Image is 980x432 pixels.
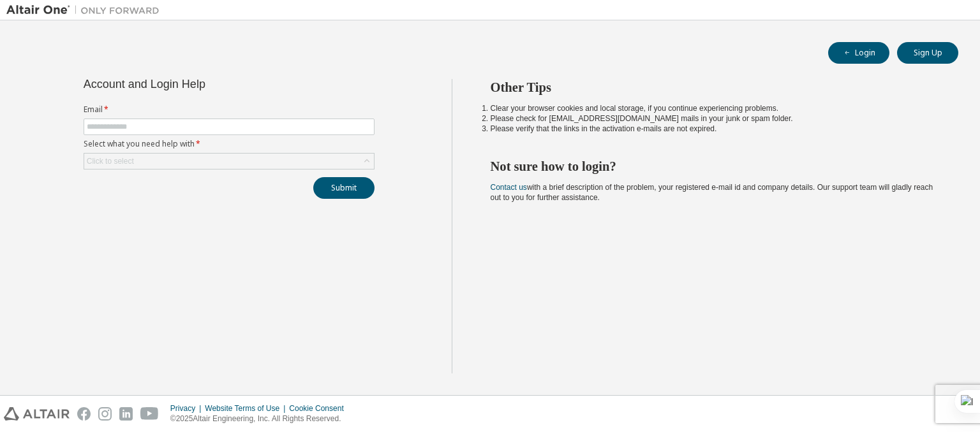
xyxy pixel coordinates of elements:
label: Email [84,104,375,115]
span: with a brief description of the problem, your registered e-mail id and company details. Our suppo... [491,183,933,202]
li: Please verify that the links in the activation e-mails are not expired. [491,124,936,134]
img: Altair One [6,4,166,17]
div: Click to select [87,156,134,166]
button: Sign Up [897,42,958,64]
li: Please check for [EMAIL_ADDRESS][DOMAIN_NAME] mails in your junk or spam folder. [491,113,936,124]
img: youtube.svg [140,407,159,421]
button: Submit [313,177,375,199]
div: Click to select [84,154,374,169]
h2: Not sure how to login? [491,158,936,175]
h2: Other Tips [491,79,936,96]
div: Website Terms of Use [205,403,289,414]
label: Select what you need help with [84,139,375,149]
p: © 2025 Altair Engineering, Inc. All Rights Reserved. [170,414,352,424]
div: Cookie Consent [289,403,351,414]
button: Login [828,42,889,64]
img: altair_logo.svg [4,407,70,421]
div: Account and Login Help [84,79,316,89]
img: instagram.svg [98,407,112,421]
img: facebook.svg [77,407,91,421]
img: linkedin.svg [119,407,133,421]
a: Contact us [491,183,527,192]
li: Clear your browser cookies and local storage, if you continue experiencing problems. [491,103,936,113]
div: Privacy [170,403,205,414]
